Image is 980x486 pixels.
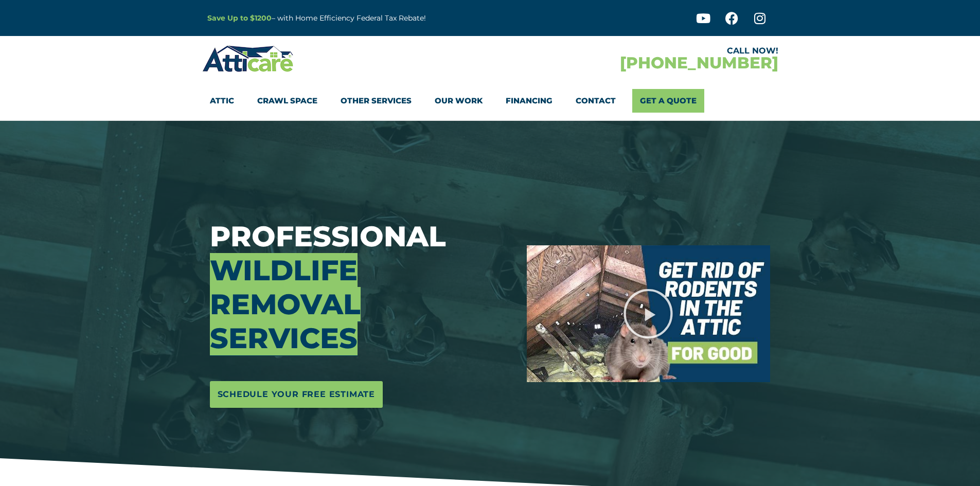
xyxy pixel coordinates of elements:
a: Other Services [341,89,412,113]
a: Get A Quote [632,89,704,113]
a: Crawl Space [257,89,317,113]
a: Attic [210,89,234,113]
a: Financing [506,89,553,113]
a: Save Up to $1200 [207,13,272,23]
div: Play Video [622,288,674,339]
a: Schedule Your Free Estimate [210,381,383,408]
h3: Professional [210,220,511,355]
div: CALL NOW! [490,47,778,55]
a: Our Work [435,89,483,113]
span: Wildlife Removal Services [210,253,361,355]
span: Schedule Your Free Estimate [218,386,376,403]
p: – with Home Efficiency Federal Tax Rebate! [207,12,541,24]
a: Contact [576,89,616,113]
nav: Menu [210,89,771,113]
